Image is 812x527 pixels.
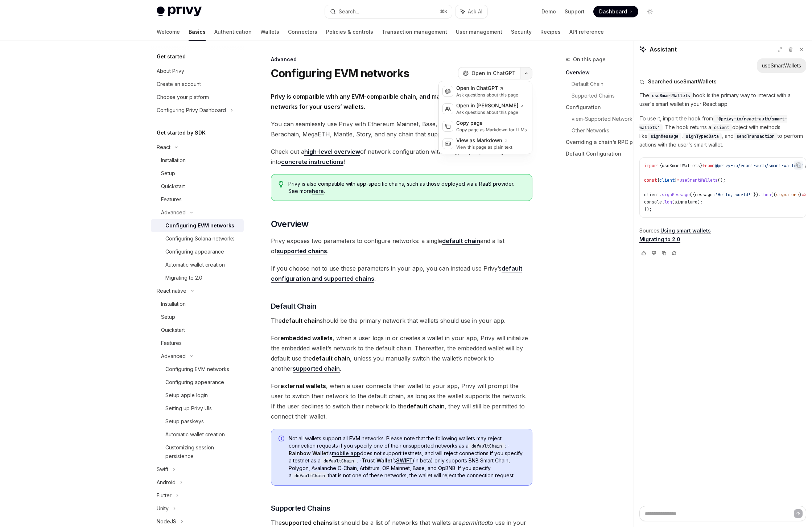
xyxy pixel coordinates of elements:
[165,417,204,426] div: Setup passkeys
[151,154,244,167] a: Installation
[151,180,244,193] a: Quickstart
[165,365,229,374] div: Configuring EVM networks
[776,192,799,198] span: signature
[151,428,244,441] a: Automatic wallet creation
[566,67,661,78] a: Overview
[157,517,176,526] div: NodeJS
[165,247,224,256] div: Configuring appearance
[737,133,775,139] span: sendTransaction
[293,365,340,372] a: supported chain
[652,93,690,99] span: useSmartWallets
[312,355,350,362] strong: default chain
[639,114,806,149] p: To use it, import the hook from . The hook returns a object with methods like , , and to perform ...
[165,430,225,439] div: Automatic wallet creation
[675,177,677,183] span: }
[572,113,661,125] a: viem-Supported Networks
[675,199,697,205] span: signature
[151,167,244,180] a: Setup
[690,192,695,198] span: ({
[282,317,320,324] strong: default chain
[659,177,675,183] span: client
[157,93,209,102] div: Choose your platform
[657,177,659,183] span: {
[161,156,186,165] div: Installation
[680,177,718,183] span: useSmartWallets
[672,199,675,205] span: (
[151,245,244,258] a: Configuring appearance
[271,56,532,63] div: Advanced
[456,127,527,133] div: Copy page as Markdown for LLMs
[662,199,664,205] span: .
[325,5,452,18] button: Search...⌘K
[321,457,357,465] code: defaultChain
[639,78,806,85] button: Searched useSmartWallets
[462,519,488,526] em: permitted
[651,133,679,139] span: signMessage
[157,504,169,513] div: Unity
[271,316,532,326] span: The should be the primary network that wallets should use in your app.
[157,491,172,500] div: Flutter
[541,8,556,15] a: Demo
[639,226,806,244] p: Sources:
[644,206,652,212] span: });
[804,163,807,169] span: ;
[718,177,725,183] span: ();
[271,93,508,110] strong: Privy is compatible with any EVM-compatible chain, and makes it easy to configure networks for yo...
[277,247,327,255] a: supported chains
[161,339,182,347] div: Features
[326,23,373,41] a: Policies & controls
[644,177,657,183] span: const
[151,376,244,389] a: Configuring appearance
[280,334,333,342] strong: embedded wallets
[280,382,326,390] strong: external wallets
[695,192,715,198] span: message:
[189,23,206,41] a: Basics
[271,147,532,167] span: Check out a of network configuration with Privy, or jump directly into !
[271,236,532,256] span: Privy exposes two parameters to configure networks: a single and a list of .
[151,219,244,232] a: Configuring EVM networks
[511,23,532,41] a: Security
[151,271,244,284] a: Migrating to 2.0
[157,80,201,88] div: Create an account
[151,337,244,350] a: Features
[271,67,409,80] h1: Configuring EVM networks
[288,23,317,41] a: Connectors
[468,8,482,15] span: Ask AI
[569,23,604,41] a: API reference
[456,102,524,110] div: Open in [PERSON_NAME]
[161,352,186,361] div: Advanced
[572,125,661,136] a: Other Networks
[271,218,309,230] span: Overview
[271,119,532,139] span: You can seamlessly use Privy with Ethereum Mainnet, Base, Polygon, Arbitrum, Monad, Berachain, Me...
[456,110,524,115] div: Ask questions about this page
[697,199,702,205] span: );
[151,441,244,463] a: Customizing session persistence
[662,192,690,198] span: signMessage
[271,381,532,421] span: For , when a user connects their wallet to your app, Privy will prompt the user to switch their n...
[151,415,244,428] a: Setup passkeys
[151,402,244,415] a: Setting up Privy UIs
[456,137,512,144] div: View as Markdown
[572,78,661,90] a: Default Chain
[639,236,680,243] a: Migrating to 2.0
[304,148,360,156] a: high-level overview
[157,52,186,61] h5: Get started
[151,389,244,402] a: Setup apple login
[566,136,661,148] a: Overriding a chain’s RPC provider
[458,67,520,79] button: Open in ChatGPT
[260,23,279,41] a: Wallets
[282,519,332,526] strong: supported chains
[165,221,234,230] div: Configuring EVM networks
[442,237,480,245] a: default chain
[165,260,225,269] div: Automatic wallet creation
[456,120,527,127] div: Copy page
[659,192,662,198] span: .
[161,195,182,204] div: Features
[686,133,719,139] span: signTypedData
[794,509,803,518] button: Send message
[456,144,512,150] div: View this page as plain text
[292,472,328,479] code: defaultChain
[362,457,392,464] strong: Trust Wallet
[288,180,524,195] span: Privy is also compatible with app-specific chains, such as those deployed via a RaaS provider. Se...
